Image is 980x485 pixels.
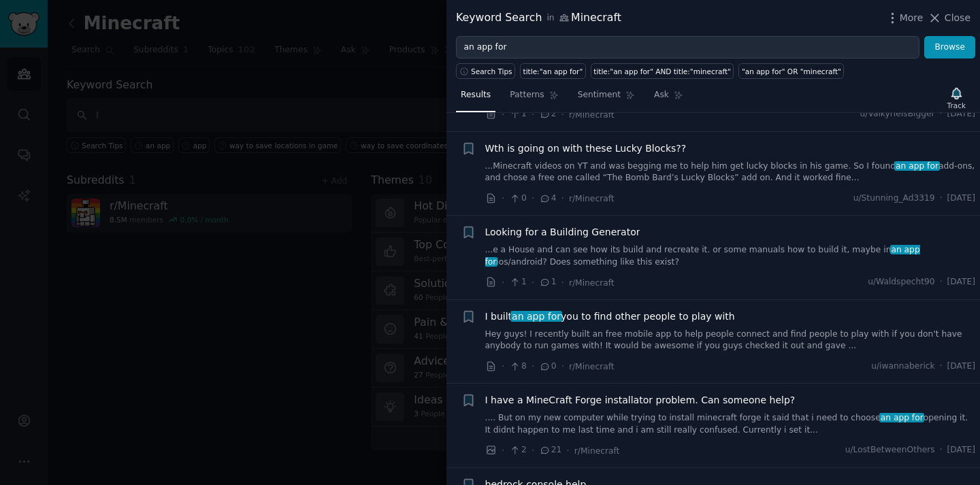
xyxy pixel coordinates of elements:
[566,444,569,458] span: ·
[900,11,924,25] span: More
[928,11,970,25] button: Close
[649,84,688,112] a: Ask
[947,108,975,120] span: [DATE]
[456,63,515,79] button: Search Tips
[654,89,669,101] span: Ask
[561,107,564,122] span: ·
[539,361,556,373] span: 0
[502,275,504,290] span: ·
[894,161,939,171] span: an app for
[947,361,975,373] span: [DATE]
[485,412,976,436] a: .... But on my new computer while trying to install minecraft forge it said that i need to choose...
[940,361,943,373] span: ·
[509,444,526,456] span: 2
[940,108,943,120] span: ·
[947,276,975,288] span: [DATE]
[860,108,935,120] span: u/ValkyrieIsBigger
[485,225,640,239] a: Looking for a Building Generator
[532,107,534,122] span: ·
[523,67,583,76] div: title:"an app for"
[947,444,975,456] span: [DATE]
[561,359,564,373] span: ·
[510,311,561,322] span: an app for
[561,191,564,205] span: ·
[546,12,554,24] span: in
[569,278,615,288] span: r/Minecraft
[502,191,504,205] span: ·
[532,444,534,458] span: ·
[940,276,943,288] span: ·
[945,11,970,25] span: Close
[940,444,943,456] span: ·
[539,108,556,120] span: 2
[485,141,687,156] a: Wth is going on with these Lucky Blocks??
[485,393,796,407] a: I have a MineCraft Forge installator problem. Can someone help?
[845,444,935,456] span: u/LostBetweenOthers
[539,193,556,205] span: 4
[569,362,615,371] span: r/Minecraft
[509,361,526,373] span: 8
[456,10,621,27] div: Keyword Search Minecraft
[485,329,976,352] a: Hey guys! I recently built an free mobile app to help people connect and find people to play with...
[502,359,504,373] span: ·
[509,193,526,205] span: 0
[885,11,924,25] button: More
[591,63,734,79] a: title:"an app for" AND title:"minecraft"
[742,67,841,76] div: "an app for" OR "minecraft"
[593,67,731,76] div: title:"an app for" AND title:"minecraft"
[539,444,561,456] span: 21
[456,84,495,112] a: Results
[868,276,935,288] span: u/Waldspecht90
[569,194,615,203] span: r/Minecraft
[509,108,526,120] span: 1
[871,361,934,373] span: u/iwannaberick
[924,36,975,59] button: Browse
[505,84,563,112] a: Patterns
[940,193,943,205] span: ·
[520,63,586,79] a: title:"an app for"
[509,276,526,288] span: 1
[502,444,504,458] span: ·
[532,359,534,373] span: ·
[485,310,735,324] a: I builtan app foryou to find other people to play with
[539,276,556,288] span: 1
[947,193,975,205] span: [DATE]
[456,36,919,59] input: Try a keyword related to your business
[471,67,512,76] span: Search Tips
[573,84,640,112] a: Sentiment
[853,193,935,205] span: u/Stunning_Ad3319
[738,63,844,79] a: "an app for" OR "minecraft"
[569,110,615,120] span: r/Minecraft
[502,107,504,122] span: ·
[461,89,491,101] span: Results
[485,245,920,267] span: an app for
[532,191,534,205] span: ·
[943,84,970,112] button: Track
[485,244,976,268] a: ...e a House and can see how its build and recreate it. or some manuals how to build it, maybe in...
[485,161,976,184] a: ...Minecraft videos on YT and was begging me to help him get lucky blocks in his game. So I found...
[574,446,620,456] span: r/Minecraft
[578,89,621,101] span: Sentiment
[485,310,735,324] span: I built you to find other people to play with
[510,89,544,101] span: Patterns
[532,275,534,290] span: ·
[561,275,564,290] span: ·
[879,413,924,422] span: an app for
[947,101,966,110] div: Track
